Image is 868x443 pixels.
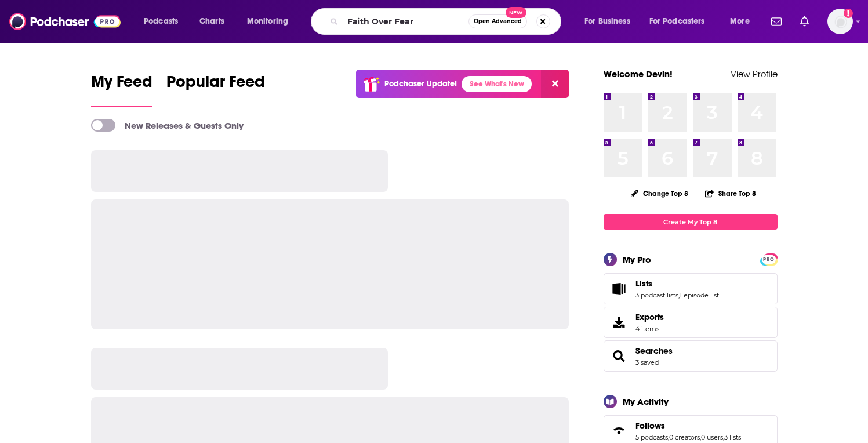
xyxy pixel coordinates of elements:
[144,13,178,30] span: Podcasts
[635,291,678,299] a: 3 podcast lists
[576,12,645,31] button: open menu
[322,8,572,35] div: Search podcasts, credits, & more...
[635,433,668,441] a: 5 podcasts
[468,14,527,28] button: Open AdvancedNew
[584,13,630,30] span: For Business
[608,281,631,297] a: Lists
[796,12,813,31] a: Show notifications dropdown
[678,291,680,299] span: ,
[635,420,665,431] span: Follows
[604,307,778,338] a: Exports
[136,12,193,31] button: open menu
[91,72,152,99] span: My Feed
[723,433,724,441] span: ,
[635,312,664,322] span: Exports
[635,420,741,431] a: Follows
[166,72,265,107] a: Popular Feed
[192,12,231,31] a: Charts
[767,12,786,31] a: Show notifications dropdown
[635,346,673,356] a: Searches
[635,278,652,289] span: Lists
[701,433,723,441] a: 0 users
[604,68,673,79] a: Welcome Devin!
[384,79,457,89] p: Podchaser Update!
[166,72,265,99] span: Popular Feed
[239,12,303,31] button: open menu
[624,186,696,201] button: Change Top 8
[635,325,664,333] span: 4 items
[608,348,631,364] a: Searches
[623,254,651,265] div: My Pro
[604,214,778,230] a: Create My Top 8
[91,119,244,132] a: New Releases & Guests Only
[635,358,659,366] a: 3 saved
[762,255,776,263] a: PRO
[724,433,741,441] a: 3 lists
[474,19,522,24] span: Open Advanced
[668,433,669,441] span: ,
[762,255,776,264] span: PRO
[700,433,701,441] span: ,
[680,291,719,299] a: 1 episode list
[731,68,778,79] a: View Profile
[704,182,757,205] button: Share Top 8
[635,278,719,289] a: Lists
[623,396,669,407] div: My Activity
[827,9,853,34] button: Show profile menu
[608,423,631,439] a: Follows
[722,12,764,31] button: open menu
[649,13,705,30] span: For Podcasters
[669,433,700,441] a: 0 creators
[730,13,750,30] span: More
[642,12,722,31] button: open menu
[343,12,468,31] input: Search podcasts, credits, & more...
[199,13,224,30] span: Charts
[506,7,526,18] span: New
[247,13,288,30] span: Monitoring
[608,314,631,331] span: Exports
[9,10,121,32] img: Podchaser - Follow, Share and Rate Podcasts
[604,273,778,304] span: Lists
[604,340,778,372] span: Searches
[844,9,853,18] svg: Add a profile image
[827,9,853,34] span: Logged in as sschroeder
[827,9,853,34] img: User Profile
[91,72,152,107] a: My Feed
[462,76,532,92] a: See What's New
